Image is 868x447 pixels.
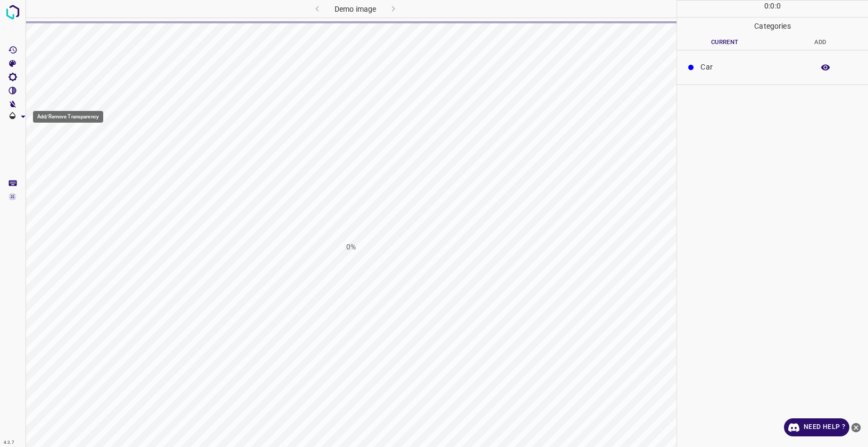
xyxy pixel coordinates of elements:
div: CarDelete [677,55,868,80]
p: 0 [777,1,781,12]
div: Add/Remove Transparency [33,111,103,123]
h1: 0% [346,242,356,253]
div: : : [764,1,781,17]
a: Need Help ? [784,418,849,436]
p: Categories [677,18,868,35]
button: Current [677,35,773,50]
p: 0 [770,1,774,12]
div: 4.3.7 [1,439,17,447]
img: logo [3,3,22,22]
h6: Demo image [335,3,376,18]
button: Delete [842,59,859,76]
p: 0 [764,1,769,12]
button: close-help [849,418,863,436]
p: Car [700,62,808,73]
